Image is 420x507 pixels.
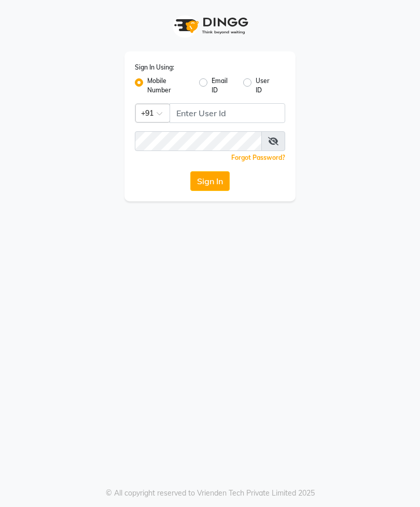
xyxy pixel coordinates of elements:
label: Sign In Using: [135,63,174,72]
label: User ID [256,76,277,95]
label: Email ID [212,76,235,95]
button: Sign In [190,171,230,191]
label: Mobile Number [147,76,191,95]
input: Username [135,131,262,151]
a: Forgot Password? [231,154,285,161]
img: logo1.svg [169,10,251,41]
input: Username [170,103,285,123]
